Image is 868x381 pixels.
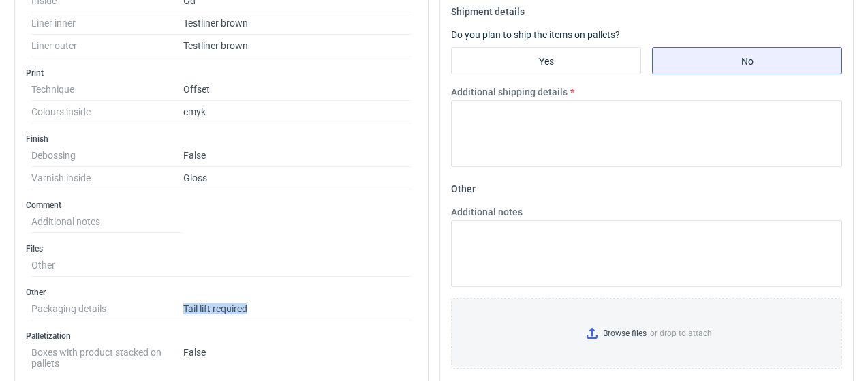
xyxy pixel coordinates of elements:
[26,243,417,254] h3: Files
[31,101,183,123] dt: Colours inside
[183,35,412,57] dd: Testliner brown
[26,134,417,144] h3: Finish
[652,47,842,74] label: No
[31,341,183,369] dt: Boxes with product stacked on pallets
[183,167,412,189] dd: Gloss
[183,341,412,369] dd: False
[31,298,183,320] dt: Packaging details
[183,101,412,123] dd: cmyk
[31,167,183,189] dt: Varnish inside
[31,211,183,233] dt: Additional notes
[31,35,183,57] dt: Liner outer
[31,12,183,35] dt: Liner inner
[451,85,568,99] label: Additional shipping details
[451,1,525,17] legend: Shipment details
[26,67,417,78] h3: Print
[183,298,412,320] dd: Tail lift required
[451,178,476,194] legend: Other
[183,78,412,101] dd: Offset
[183,12,412,35] dd: Testliner brown
[31,78,183,101] dt: Technique
[31,254,183,277] dt: Other
[26,331,417,341] h3: Palletization
[451,29,620,40] label: Do you plan to ship the items on pallets?
[183,144,412,167] dd: False
[26,200,417,211] h3: Comment
[451,47,641,74] label: Yes
[451,205,523,219] label: Additional notes
[31,144,183,167] dt: Debossing
[26,287,417,298] h3: Other
[452,299,841,368] label: or drop to attach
